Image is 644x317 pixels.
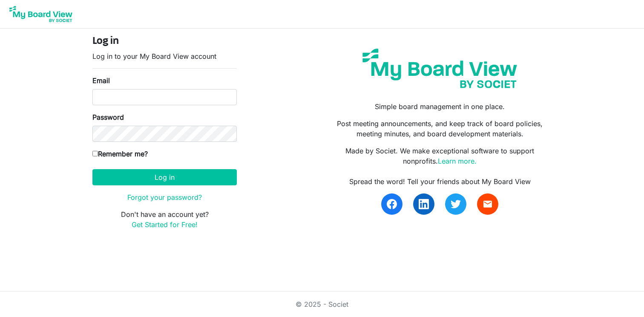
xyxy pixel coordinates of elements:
img: facebook.svg [387,199,397,209]
input: Remember me? [92,151,98,156]
a: Get Started for Free! [132,220,198,229]
a: Learn more. [438,157,477,165]
h4: Log in [92,35,237,48]
div: Spread the word! Tell your friends about My Board View [328,176,552,187]
p: Made by Societ. We make exceptional software to support nonprofits. [328,146,552,166]
label: Remember me? [92,149,148,159]
p: Simple board management in one place. [328,101,552,112]
p: Log in to your My Board View account [92,51,237,61]
button: Log in [92,169,237,185]
a: email [477,193,498,215]
img: My Board View Logo [7,3,75,25]
p: Don't have an account yet? [92,209,237,230]
span: email [483,199,493,209]
a: © 2025 - Societ [296,300,348,308]
label: Email [92,75,110,86]
label: Password [92,112,124,122]
img: linkedin.svg [419,199,429,209]
a: Forgot your password? [127,193,202,202]
img: twitter.svg [451,199,461,209]
img: my-board-view-societ.svg [356,42,523,95]
p: Post meeting announcements, and keep track of board policies, meeting minutes, and board developm... [328,118,552,139]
